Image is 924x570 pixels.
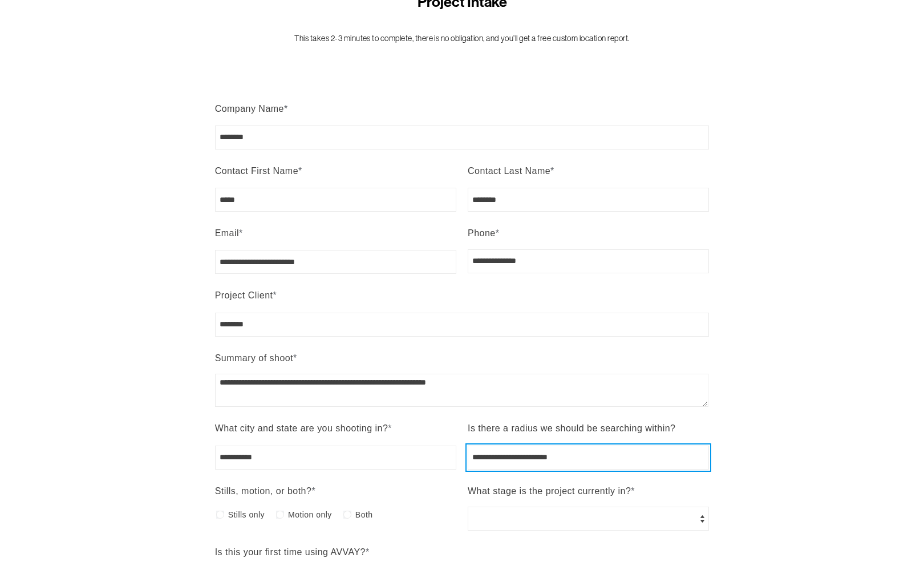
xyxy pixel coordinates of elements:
span: Contact First Name [215,166,298,176]
span: What stage is the project currently in? [468,486,631,496]
input: Stills only [216,511,224,519]
span: Company Name [215,104,284,114]
input: Contact First Name* [215,188,456,212]
input: Is there a radius we should be searching within? [468,446,709,470]
input: Both [343,511,351,519]
span: What city and state are you shooting in? [215,423,388,433]
input: Email* [215,250,456,274]
span: Motion only [288,507,332,523]
span: Phone [468,228,496,238]
span: Summary of shoot [215,353,293,363]
select: What stage is the project currently in?* [468,507,709,531]
span: Is there a radius we should be searching within? [468,423,675,433]
span: Both [355,507,373,523]
span: Stills, motion, or both? [215,486,312,496]
input: Contact Last Name* [468,188,709,212]
span: Contact Last Name [468,166,550,176]
span: Project Client [215,290,273,300]
span: Stills only [228,507,265,523]
input: Motion only [276,511,284,519]
input: What city and state are you shooting in?* [215,446,456,470]
span: Email [215,228,239,238]
input: Company Name* [215,126,710,149]
input: Project Client* [215,313,710,337]
span: Is this your first time using AVVAY? [215,547,366,557]
p: This takes 2-3 minutes to complete, there is no obligation, and you’ll get a free custom location... [260,33,663,45]
textarea: Summary of shoot* [215,374,709,407]
input: Phone* [468,249,709,273]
